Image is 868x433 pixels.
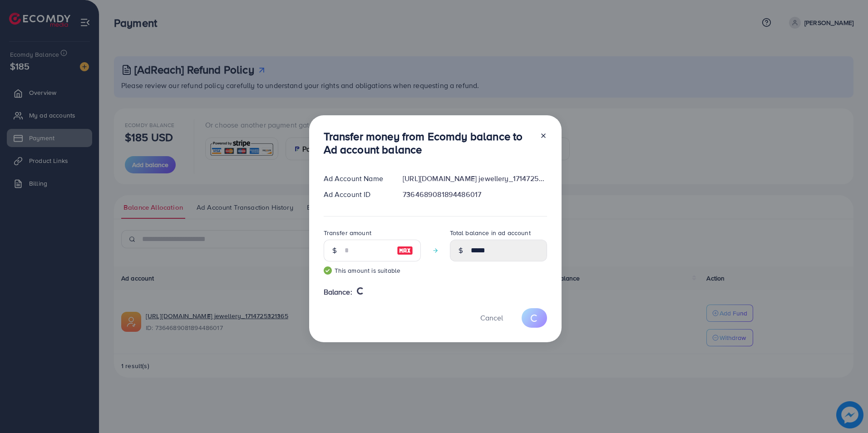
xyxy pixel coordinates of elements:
button: Cancel [469,308,514,328]
div: Ad Account ID [316,189,396,200]
h3: Transfer money from Ecomdy balance to Ad account balance [324,130,533,156]
small: This amount is suitable [324,266,421,275]
label: Total balance in ad account [450,228,531,237]
div: [URL][DOMAIN_NAME] jewellery_1714725321365 [395,173,554,184]
div: 7364689081894486017 [395,189,554,200]
label: Transfer amount [324,228,371,237]
span: Balance: [324,287,352,297]
span: Cancel [480,313,503,323]
img: image [397,245,413,256]
img: guide [324,266,332,275]
div: Ad Account Name [316,173,396,184]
